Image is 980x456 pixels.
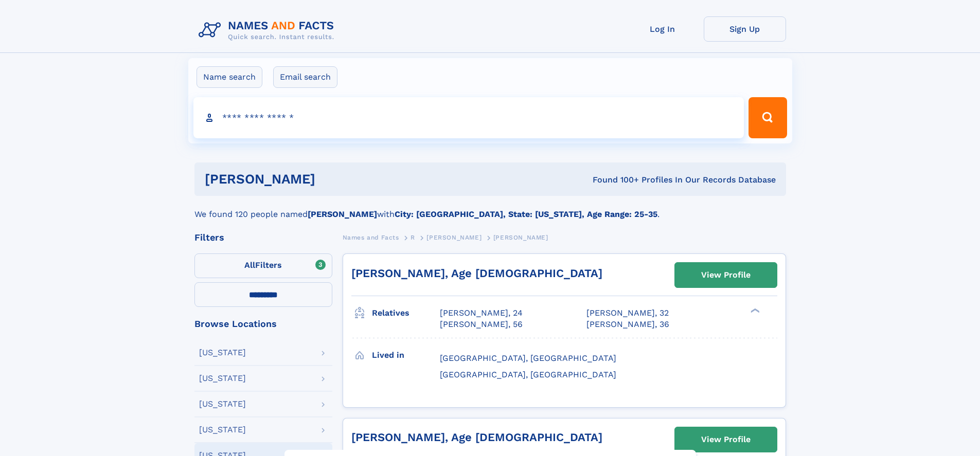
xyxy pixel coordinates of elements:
[440,370,616,379] span: [GEOGRAPHIC_DATA], [GEOGRAPHIC_DATA]
[586,307,669,319] a: [PERSON_NAME], 32
[454,174,776,186] div: Found 100+ Profiles In Our Records Database
[675,263,777,287] a: View Profile
[351,267,602,280] a: [PERSON_NAME], Age [DEMOGRAPHIC_DATA]
[199,349,246,357] div: [US_STATE]
[194,16,343,44] img: Logo Names and Facts
[273,66,337,88] label: Email search
[701,263,751,287] div: View Profile
[308,209,377,219] b: [PERSON_NAME]
[343,231,399,244] a: Names and Facts
[749,97,787,138] button: Search Button
[372,346,440,364] h3: Lived in
[426,234,482,241] span: [PERSON_NAME]
[205,173,454,186] h1: [PERSON_NAME]
[701,428,751,451] div: View Profile
[194,196,786,221] div: We found 120 people named with .
[351,431,602,444] a: [PERSON_NAME], Age [DEMOGRAPHIC_DATA]
[493,234,548,241] span: [PERSON_NAME]
[440,307,523,319] a: [PERSON_NAME], 24
[748,307,760,314] div: ❯
[194,253,332,278] label: Filters
[411,234,415,241] span: R
[586,319,669,330] a: [PERSON_NAME], 36
[426,231,482,244] a: [PERSON_NAME]
[411,231,415,244] a: R
[704,16,786,42] a: Sign Up
[194,319,332,329] div: Browse Locations
[395,209,657,219] b: City: [GEOGRAPHIC_DATA], State: [US_STATE], Age Range: 25-35
[440,353,616,363] span: [GEOGRAPHIC_DATA], [GEOGRAPHIC_DATA]
[199,374,246,382] div: [US_STATE]
[675,427,777,452] a: View Profile
[244,260,255,270] span: All
[199,426,246,434] div: [US_STATE]
[440,319,523,330] a: [PERSON_NAME], 56
[197,66,262,88] label: Name search
[372,304,440,322] h3: Relatives
[199,400,246,408] div: [US_STATE]
[621,16,704,42] a: Log In
[194,233,332,242] div: Filters
[193,97,744,138] input: search input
